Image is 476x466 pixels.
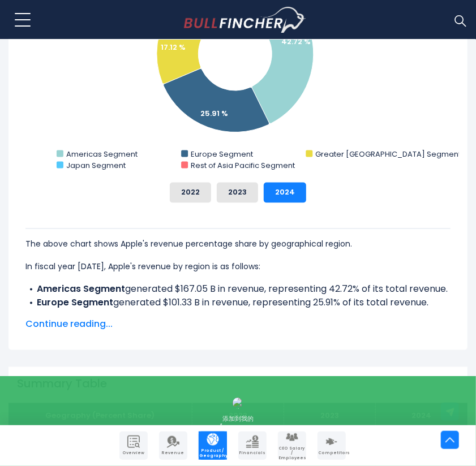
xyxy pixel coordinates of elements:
[160,451,186,455] span: Revenue
[279,446,305,460] span: CEO Salary / Employees
[25,228,451,418] div: The for Apple is the Americas Segment, which represents 42.72% of its total revenue. The for Appl...
[239,451,265,455] span: Financials
[37,283,125,296] b: Americas Segment
[161,42,186,53] text: 17.12 %
[25,238,451,251] p: The above chart shows Apple's revenue percentage share by geographical region.
[200,448,226,458] span: Product / Geography
[316,149,461,159] text: Greater [GEOGRAPHIC_DATA] Segment
[278,432,306,460] a: Company Employees
[184,7,306,33] img: Bullfincher logo
[25,318,451,331] span: Continue reading...
[25,260,451,274] p: In fiscal year [DATE], Apple's revenue by region is as follows:
[121,451,147,455] span: Overview
[25,283,451,296] li: generated $167.05 B in revenue, representing 42.72% of its total revenue.
[25,310,451,337] li: generated $66.95 B in revenue, representing 17.12% of its total revenue.
[199,432,227,460] a: Company Product/Geography
[37,310,221,323] b: Greater [GEOGRAPHIC_DATA] Segment
[25,296,451,310] li: generated $101.33 B in revenue, representing 25.91% of its total revenue.
[66,160,126,171] text: Japan Segment
[37,296,113,309] b: Europe Segment
[170,183,211,203] button: 2022
[319,451,345,455] span: Competitors
[191,149,253,159] text: Europe Segment
[217,183,258,203] button: 2023
[66,149,138,159] text: Americas Segment
[238,432,267,460] a: Company Financials
[264,183,306,203] button: 2024
[191,160,295,171] text: Rest of Asia Pacific Segment
[200,108,228,119] text: 25.91 %
[119,432,148,460] a: Company Overview
[159,432,187,460] a: Company Revenue
[281,36,311,47] text: 42.72 %
[184,7,306,33] a: Go to homepage
[318,432,346,460] a: Company Competitors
